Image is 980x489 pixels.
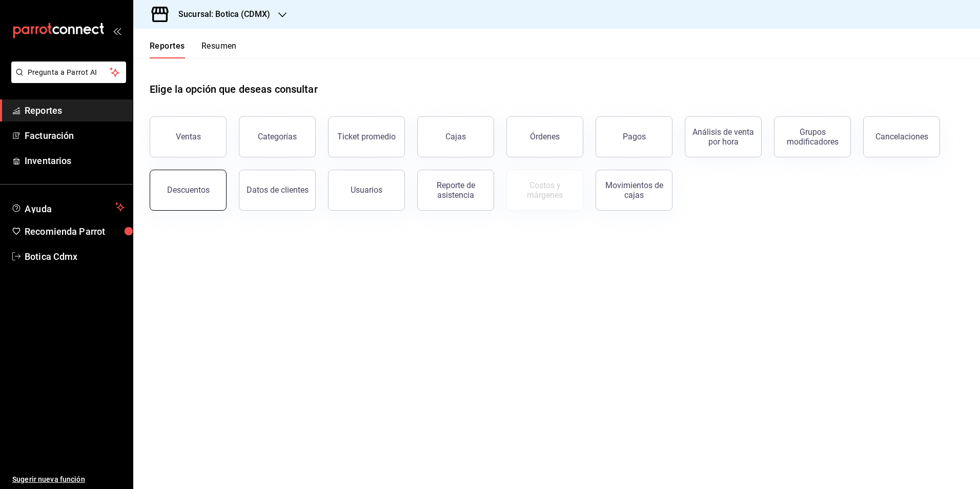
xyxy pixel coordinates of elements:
button: Reportes [150,41,185,58]
button: Cancelaciones [863,116,940,157]
div: Categorías [258,132,297,141]
button: Órdenes [506,116,583,157]
button: Ticket promedio [328,116,405,157]
button: Pregunta a Parrot AI [11,62,126,83]
button: Movimientos de cajas [596,170,672,211]
a: Pregunta a Parrot AI [7,74,126,85]
button: Datos de clientes [239,170,316,211]
button: Resumen [201,41,237,58]
button: Ventas [150,116,227,157]
span: Botica Cdmx [25,250,125,263]
button: Descuentos [150,170,227,211]
div: Movimientos de cajas [602,180,666,200]
button: open_drawer_menu [113,27,121,35]
div: Pagos [623,132,646,141]
span: Facturación [25,129,125,142]
a: Cajas [417,116,494,157]
button: Reporte de asistencia [417,170,494,211]
div: Datos de clientes [247,185,309,195]
div: Usuarios [351,185,382,195]
button: Usuarios [328,170,405,211]
div: Grupos modificadores [781,127,844,147]
div: Cancelaciones [875,132,928,141]
button: Grupos modificadores [774,116,851,157]
div: Ventas [176,132,201,141]
div: Órdenes [530,132,560,141]
h3: Sucursal: Botica (CDMX) [170,8,270,21]
span: Pregunta a Parrot AI [28,67,110,78]
div: Costos y márgenes [513,180,577,200]
div: Análisis de venta por hora [691,127,755,147]
span: Inventarios [25,154,125,168]
div: Reporte de asistencia [424,180,487,200]
div: Cajas [445,131,466,143]
span: Reportes [25,104,125,117]
div: Ticket promedio [337,132,396,141]
div: Descuentos [167,185,210,195]
span: Sugerir nueva función [12,474,125,485]
h1: Elige la opción que deseas consultar [150,81,318,97]
button: Análisis de venta por hora [685,116,762,157]
button: Contrata inventarios para ver este reporte [506,170,583,211]
span: Ayuda [25,201,111,213]
div: navigation tabs [150,41,237,58]
button: Categorías [239,116,316,157]
span: Recomienda Parrot [25,225,125,238]
button: Pagos [596,116,672,157]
